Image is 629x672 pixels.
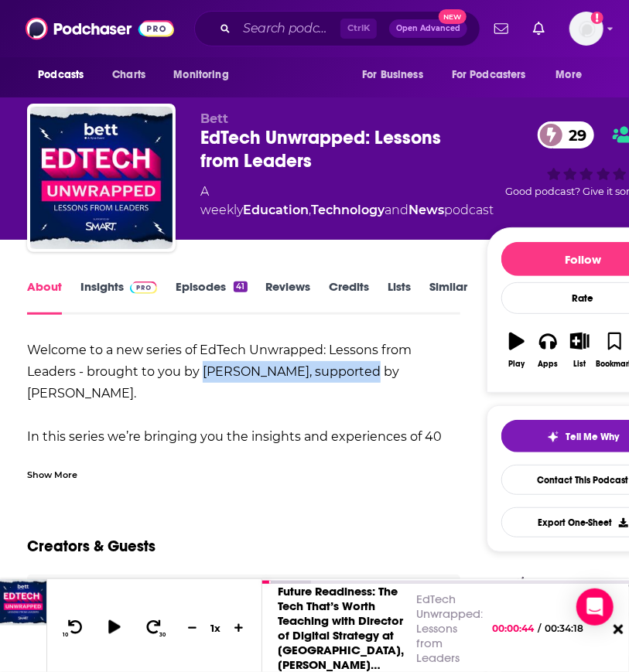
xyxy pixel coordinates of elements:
a: EdTech Unwrapped: Lessons from Leaders [416,592,483,665]
svg: Add a profile image [591,12,603,24]
span: Charts [112,64,145,86]
img: EdTech Unwrapped: Lessons from Leaders [30,107,173,249]
div: A weekly podcast [200,182,494,220]
span: Bett [200,111,228,126]
a: Lists [388,279,412,315]
img: User Profile [569,12,603,46]
button: Show profile menu [569,12,603,46]
div: 41 [234,281,247,292]
h2: Creators & Guests [27,537,156,556]
button: open menu [27,60,104,90]
input: Search podcasts, credits, & more... [237,16,340,41]
span: For Podcasters [452,64,526,86]
a: About [27,279,62,315]
button: Play [501,322,533,378]
a: InsightsPodchaser Pro [80,279,157,315]
span: Tell Me Why [566,431,619,443]
b: In this series we’re bringing you the insights and experiences of 40 leading educators from aroun... [27,429,442,466]
button: open menu [351,60,443,90]
a: Show notifications dropdown [488,15,514,42]
a: Future Readiness: The Tech That’s Worth Teaching with Director of Digital Strategy at [GEOGRAPHIC... [278,584,404,672]
span: and [385,203,409,217]
img: Podchaser - Follow, Share and Rate Podcasts [26,14,174,43]
a: Credits [330,279,370,315]
div: 1 x [203,622,229,634]
span: More [556,64,583,86]
span: 29 [553,121,594,148]
span: / [538,623,541,634]
span: , [309,203,311,217]
button: Open AdvancedNew [389,19,467,38]
span: 10 [63,632,68,638]
a: Education [243,203,309,217]
button: open menu [545,60,602,90]
a: Show notifications dropdown [527,15,551,42]
span: Open Advanced [396,25,460,32]
div: Open Intercom Messenger [576,588,614,626]
img: tell me why sparkle [547,431,559,443]
button: open menu [162,60,248,90]
div: Play [508,360,525,369]
a: 29 [538,121,594,148]
a: News [409,203,444,217]
span: Ctrl K [340,19,377,39]
b: Welcome to a new series of EdTech Unwrapped: Lessons from Leaders - brought to you by [PERSON_NAM... [27,343,412,401]
button: 10 [60,619,89,638]
span: 00:00:44 [492,623,538,634]
div: Search podcasts, credits, & more... [194,11,480,46]
button: open menu [442,60,549,90]
button: Apps [532,322,564,378]
a: Charts [102,60,155,90]
span: New [439,9,467,24]
span: 00:34:18 [541,623,599,634]
a: Reviews [266,279,311,315]
img: Podchaser Pro [130,281,157,294]
span: Monitoring [173,64,228,86]
span: Logged in as RobinBectel [569,12,603,46]
a: Technology [311,203,385,217]
span: Podcasts [38,64,84,86]
button: List [564,322,596,378]
div: Apps [538,360,559,369]
span: For Business [362,64,423,86]
button: 30 [140,619,169,638]
span: 30 [160,632,166,638]
div: List [573,360,586,369]
a: Episodes41 [176,279,247,315]
a: Similar [430,279,468,315]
